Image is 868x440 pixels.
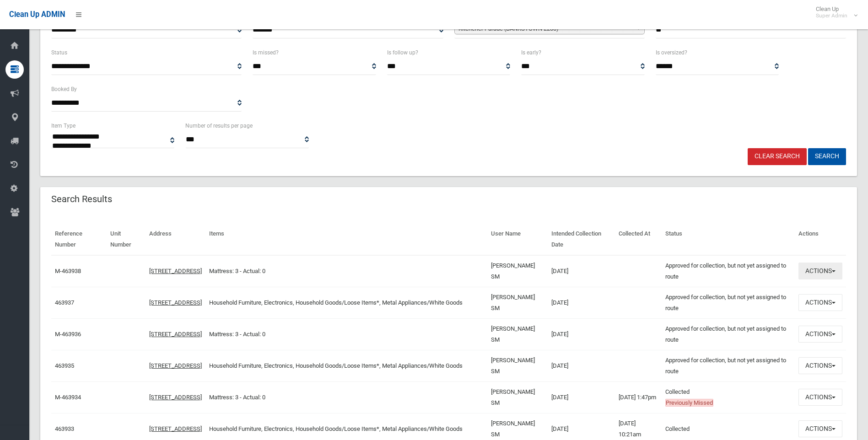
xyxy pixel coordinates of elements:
a: Clear Search [748,148,807,165]
a: [STREET_ADDRESS] [149,268,202,274]
button: Search [808,148,846,165]
button: Actions [798,263,842,279]
label: Is follow up? [387,48,418,58]
small: Super Admin [816,12,847,19]
td: Mattress: 3 - Actual: 0 [205,381,487,413]
td: [PERSON_NAME] SM [487,350,548,381]
th: Items [205,224,487,255]
a: 463937 [55,299,74,306]
td: Mattress: 3 - Actual: 0 [205,318,487,350]
label: Is early? [521,48,541,58]
th: Intended Collection Date [548,224,615,255]
button: Actions [798,389,842,406]
td: [DATE] [548,381,615,413]
label: Booked By [51,84,77,94]
td: Approved for collection, but not yet assigned to route [662,287,795,318]
td: Mattress: 3 - Actual: 0 [205,255,487,287]
label: Number of results per page [185,121,253,131]
td: [PERSON_NAME] SM [487,287,548,318]
td: [DATE] [548,287,615,318]
span: Clean Up [811,5,857,19]
td: Approved for collection, but not yet assigned to route [662,350,795,381]
label: Status [51,48,67,58]
td: Household Furniture, Electronics, Household Goods/Loose Items*, Metal Appliances/White Goods [205,350,487,381]
td: Approved for collection, but not yet assigned to route [662,255,795,287]
td: [PERSON_NAME] SM [487,381,548,413]
td: [PERSON_NAME] SM [487,255,548,287]
td: [DATE] 1:47pm [615,381,662,413]
header: Search Results [40,190,123,208]
a: M-463934 [55,394,81,401]
a: [STREET_ADDRESS] [149,425,202,432]
td: [PERSON_NAME] SM [487,318,548,350]
a: 463935 [55,362,74,369]
button: Actions [798,357,842,374]
a: 463933 [55,425,74,432]
td: Collected [662,381,795,413]
button: Actions [798,294,842,311]
a: [STREET_ADDRESS] [149,299,202,306]
td: [DATE] [548,318,615,350]
span: Previously Missed [665,399,713,407]
label: Is oversized? [656,48,687,58]
td: [DATE] [548,350,615,381]
th: Reference Number [51,224,107,255]
button: Actions [798,420,842,437]
label: Item Type [51,121,75,131]
th: Unit Number [107,224,146,255]
a: [STREET_ADDRESS] [149,331,202,338]
td: [DATE] [548,255,615,287]
th: Actions [795,224,846,255]
a: [STREET_ADDRESS] [149,394,202,401]
th: User Name [487,224,548,255]
a: [STREET_ADDRESS] [149,362,202,369]
th: Collected At [615,224,662,255]
td: Household Furniture, Electronics, Household Goods/Loose Items*, Metal Appliances/White Goods [205,287,487,318]
td: Approved for collection, but not yet assigned to route [662,318,795,350]
a: M-463936 [55,331,81,338]
button: Actions [798,326,842,343]
label: Is missed? [253,48,279,58]
th: Status [662,224,795,255]
a: M-463938 [55,268,81,274]
th: Address [146,224,205,255]
span: Clean Up ADMIN [9,10,65,19]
